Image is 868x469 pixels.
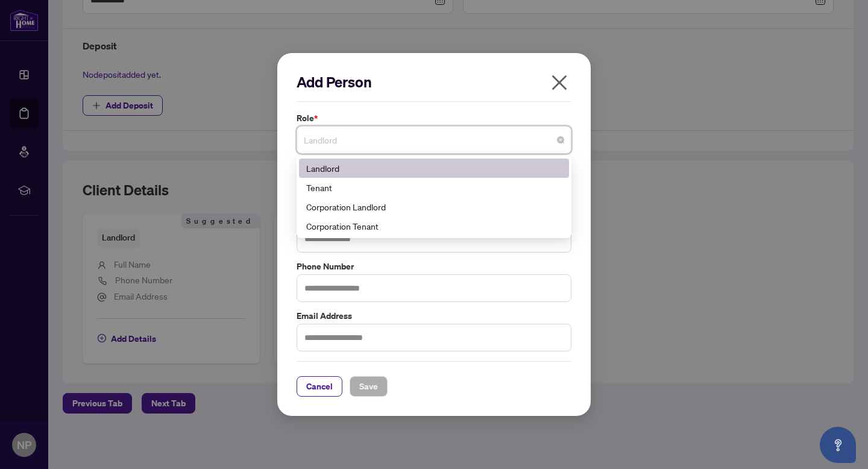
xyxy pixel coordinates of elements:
[820,427,856,463] button: Open asap
[306,219,562,233] div: Corporation Tenant
[299,178,569,197] div: Tenant
[550,73,569,92] span: close
[297,72,571,92] h2: Add Person
[297,260,571,273] label: Phone Number
[297,309,571,323] label: Email Address
[299,159,569,178] div: Landlord
[304,128,564,151] span: Landlord
[306,200,562,213] div: Corporation Landlord
[306,377,333,396] span: Cancel
[297,376,342,397] button: Cancel
[299,197,569,216] div: Corporation Landlord
[557,136,564,143] span: close-circle
[350,376,388,397] button: Save
[306,181,562,194] div: Tenant
[306,162,562,175] div: Landlord
[299,216,569,236] div: Corporation Tenant
[297,112,571,125] label: Role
